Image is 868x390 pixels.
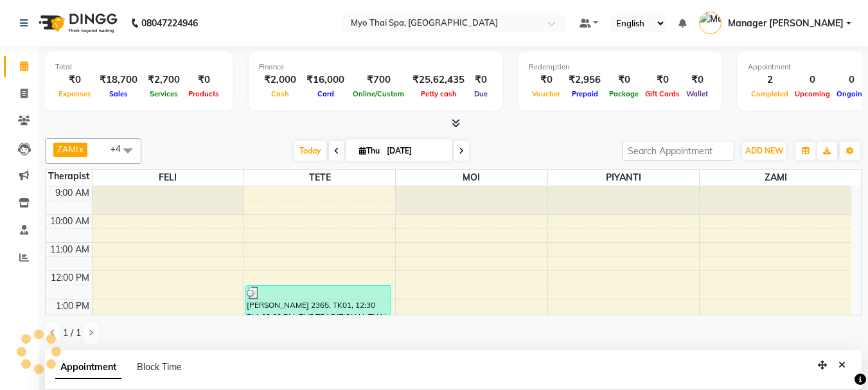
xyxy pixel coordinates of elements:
span: Block Time [137,361,182,373]
span: Petty cash [418,89,460,98]
div: ₹2,956 [563,73,606,87]
span: FELI [93,170,244,186]
span: Upcoming [792,89,833,98]
div: ₹0 [185,73,222,87]
div: ₹0 [470,73,492,87]
span: Today [294,141,326,161]
div: ₹16,000 [301,73,350,87]
span: Online/Custom [350,89,407,98]
img: logo [33,5,121,41]
span: Voucher [529,89,563,98]
div: ₹2,000 [259,73,301,87]
span: Sales [106,89,131,98]
div: [PERSON_NAME] 2365, TK01, 12:30 PM-02:00 PM, THE TRADITIONAL THAI DRY SPA (90Min) [246,286,391,326]
span: Wallet [683,89,711,98]
span: Cash [268,89,292,98]
div: ₹0 [683,73,711,87]
div: ₹0 [606,73,642,87]
div: 12:00 PM [48,271,92,285]
span: Card [314,89,337,98]
div: Total [55,62,222,73]
div: ₹2,700 [143,73,185,87]
span: Expenses [55,89,94,98]
button: ADD NEW [742,142,786,160]
span: Manager [PERSON_NAME] [728,17,844,30]
div: ₹0 [642,73,683,87]
div: Redemption [529,62,711,73]
div: 10:00 AM [48,215,92,228]
div: ₹25,62,435 [407,73,470,87]
span: 1 / 1 [63,326,81,340]
div: 11:00 AM [48,243,92,256]
div: Finance [259,62,492,73]
span: Services [146,89,181,98]
div: ₹700 [350,73,407,87]
div: 2 [748,73,792,87]
div: Therapist [46,170,92,183]
span: Package [606,89,642,98]
div: 1:00 PM [53,299,92,313]
div: 0 [792,73,833,87]
b: 08047224946 [141,5,198,41]
span: MOI [396,170,547,186]
span: Prepaid [569,89,601,98]
div: ₹18,700 [94,73,143,87]
a: x [78,144,84,154]
input: 2025-09-04 [383,141,447,161]
button: Close [833,355,851,375]
div: 9:00 AM [53,186,92,200]
span: PIYANTI [548,170,699,186]
span: Thu [356,146,383,155]
span: +4 [111,143,130,154]
span: TETE [244,170,395,186]
span: Due [471,89,491,98]
span: ADD NEW [745,146,783,155]
span: Completed [748,89,792,98]
span: ZAMI [57,144,78,154]
input: Search Appointment [622,141,734,161]
div: ₹0 [529,73,563,87]
span: ZAMI [700,170,851,186]
span: Products [185,89,222,98]
span: Appointment [55,356,121,379]
img: Manager Yesha [699,12,722,34]
div: ₹0 [55,73,94,87]
span: Gift Cards [642,89,683,98]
